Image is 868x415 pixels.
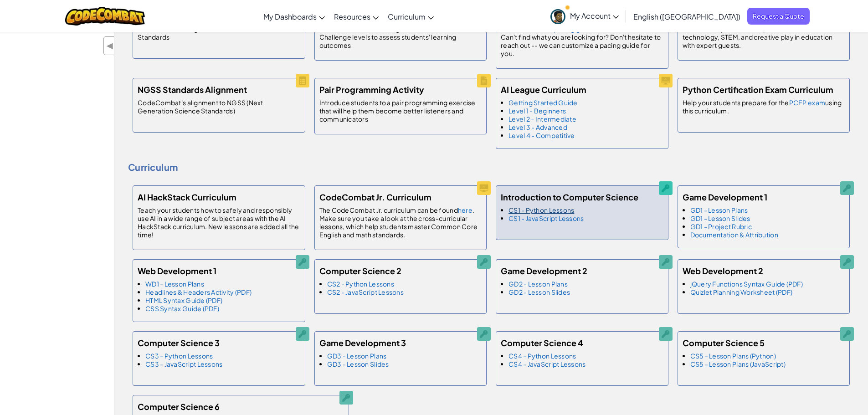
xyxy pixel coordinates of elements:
[319,98,482,123] p: Introduce students to a pair programming exercise that will help them become better listeners and...
[327,360,389,368] a: GD3 - Lesson Slides
[145,304,219,313] a: CSS Syntax Guide (PDF)
[501,25,663,57] p: Take a look at our for CodeCombat. Can't find what you are looking for? Don't hesitate to reach o...
[319,83,424,96] h5: Pair Programming Activity
[145,360,222,368] a: CS3 - JavaScript Lessons
[138,400,220,413] h5: Computer Science 6
[491,327,673,390] a: Computer Science 4 CS4 - Python Lessons CS4 - JavaScript Lessons
[683,190,767,204] h5: Game Development 1
[501,264,587,277] h5: Game Development 2
[128,327,310,390] a: Computer Science 3 CS3 - Python Lessons CS3 - JavaScript Lessons
[334,12,370,21] span: Resources
[508,115,576,123] a: Level 2 - Intermediate
[138,190,236,204] h5: AI HackStack Curriculum
[145,352,213,360] a: CS3 - Python Lessons
[546,2,623,31] a: My Account
[319,25,482,49] p: Learn how to use Challenge Levels and Combo Challenge levels to assess students' learning outcomes
[259,4,329,29] a: My Dashboards
[690,222,752,231] a: GD1 - Project Rubric
[128,181,310,255] a: AI HackStack Curriculum Teach your students how to safely and responsibly use AI in a wide range ...
[138,336,220,349] h5: Computer Science 3
[329,4,383,29] a: Resources
[508,123,567,131] a: Level 3 - Advanced
[501,336,583,349] h5: Computer Science 4
[508,98,578,107] a: Getting Started Guide
[310,73,492,139] a: Pair Programming Activity Introduce students to a pair programming exercise that will help them b...
[629,4,745,29] a: English ([GEOGRAPHIC_DATA])
[789,98,825,107] a: PCEP exam
[508,206,574,214] a: CS1 - Python Lessons
[508,360,586,368] a: CS4 - JavaScript Lessons
[508,214,584,222] a: CS1 - JavaScript Lessons
[319,336,406,349] h5: Game Development 3
[690,352,776,360] a: CS5 - Lesson Plans (Python)
[310,255,492,318] a: Computer Science 2 CS2 - Python Lessons CS2 - JavaScript Lessons
[138,98,300,115] p: CodeCombat's alignment to NGSS (Next Generation Science Standards)
[310,181,492,255] a: CodeCombat Jr. Curriculum The CodeCombat Jr. curriculum can be foundhere. Make sure you take a lo...
[508,107,566,115] a: Level 1 - Beginners
[690,360,786,368] a: CS5 - Lesson Plans (JavaScript)
[633,12,740,21] span: English ([GEOGRAPHIC_DATA])
[327,288,404,296] a: CS2 - JavaScript Lessons
[683,336,765,349] h5: Computer Science 5
[106,39,114,52] span: ◀
[690,288,793,296] a: Quizlet Planning Worksheet (PDF)
[458,206,473,214] a: here
[673,73,855,137] a: Python Certification Exam Curriculum Help your students prepare for thePCEP examusing this curric...
[138,25,300,41] p: CodeCombat's alignment to Common Core State Standards
[327,280,394,288] a: CS2 - Python Lessons
[319,206,482,239] p: The CodeCombat Jr. curriculum can be found . Make sure you take a look at the cross-curricular le...
[673,181,855,253] a: Game Development 1 GD1 - Lesson Plans GD1 - Lesson Slides GD1 - Project Rubric Documentation & At...
[65,7,145,26] img: CodeCombat logo
[383,4,438,29] a: Curriculum
[145,280,204,288] a: WD1 - Lesson Plans
[145,296,222,304] a: HTML Syntax Guide (PDF)
[683,83,833,96] h5: Python Certification Exam Curriculum
[138,206,300,239] p: Teach your students how to safely and responsibly use AI in a wide range of subject areas with th...
[491,181,673,245] a: Introduction to Computer Science CS1 - Python Lessons CS1 - JavaScript Lessons
[327,352,387,360] a: GD3 - Lesson Plans
[501,190,638,204] h5: Introduction to Computer Science
[683,98,845,115] p: Help your students prepare for the using this curriculum.
[683,25,845,49] p: Listen to our podcast to explore the role of technology, STEM, and creative play in education wit...
[690,206,748,214] a: GD1 - Lesson Plans
[690,231,778,239] a: Documentation & Attribution
[145,288,252,296] a: Headlines & Headers Activity (PDF)
[508,280,568,288] a: GD2 - Lesson Plans
[508,352,576,360] a: CS4 - Python Lessons
[263,12,317,21] span: My Dashboards
[747,8,810,25] a: Request a Quote
[508,131,575,139] a: Level 4 - Competitive
[690,280,803,288] a: jQuery Functions Syntax Guide (PDF)
[310,327,492,390] a: Game Development 3 GD3 - Lesson Plans GD3 - Lesson Slides
[388,12,426,21] span: Curriculum
[319,190,431,204] h5: CodeCombat Jr. Curriculum
[508,288,570,296] a: GD2 - Lesson Slides
[690,214,750,222] a: GD1 - Lesson Slides
[491,255,673,318] a: Game Development 2 GD2 - Lesson Plans GD2 - Lesson Slides
[128,160,854,174] h4: Curriculum
[570,11,619,20] span: My Account
[138,83,247,96] h5: NGSS Standards Alignment
[501,83,586,96] h5: AI League Curriculum
[550,9,565,24] img: avatar
[128,73,310,137] a: NGSS Standards Alignment CodeCombat's alignment to NGSS (Next Generation Science Standards)
[683,264,763,277] h5: Web Development 2
[138,264,216,277] h5: Web Development 1
[319,264,401,277] h5: Computer Science 2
